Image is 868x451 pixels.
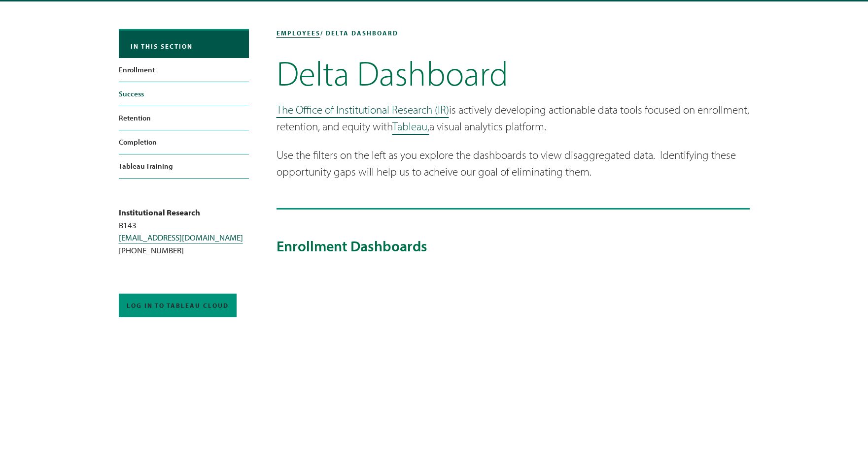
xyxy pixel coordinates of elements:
[119,245,184,255] span: [PHONE_NUMBER]
[119,154,249,178] a: Tableau Training
[119,106,249,130] a: Retention
[277,29,320,37] a: employees
[277,147,750,180] p: Use the filters on the left as you explore the dashboards to view disaggregated data. Identifying...
[119,232,243,242] a: [EMAIL_ADDRESS][DOMAIN_NAME]
[277,57,750,90] h1: Delta Dashboard
[127,301,229,309] span: Log in to Tableau Cloud
[119,130,249,154] a: Completion
[119,82,249,106] a: Success
[277,102,449,117] a: The Office of Institutional Research (IR)
[119,220,137,230] span: B143
[119,207,200,217] strong: Institutional Research
[320,29,398,37] span: / Delta Dashboard
[119,30,249,58] button: In this section
[119,294,237,317] a: Log in to Tableau Cloud
[277,237,750,255] h2: Enrollment Dashboards
[119,58,249,82] a: Enrollment
[392,119,429,133] a: Tableau,
[277,101,750,135] p: is actively developing actionable data tools focused on enrollment, retention, and equity with a ...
